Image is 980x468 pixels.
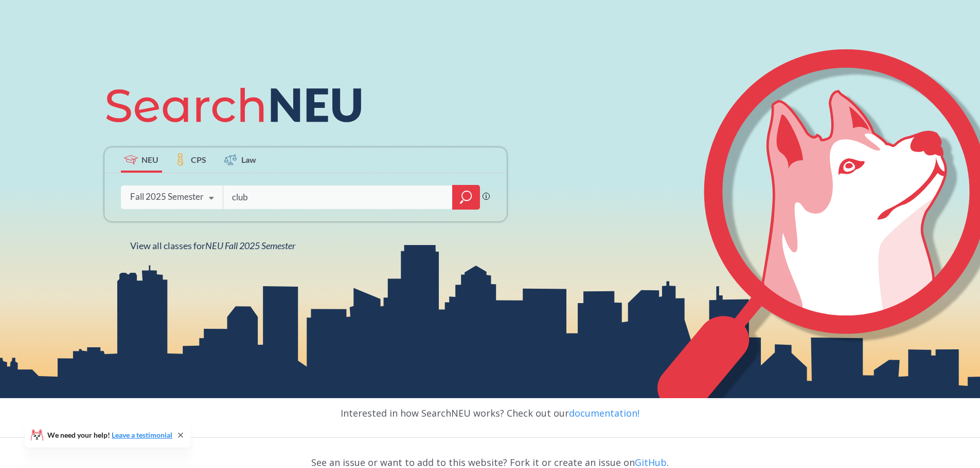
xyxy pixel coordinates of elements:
svg: magnifying glass [460,190,472,204]
input: Class, professor, course number, "phrase" [231,186,445,208]
div: magnifying glass [452,185,480,210]
span: NEU [141,154,158,165]
span: Law [241,154,256,165]
span: NEU Fall 2025 Semester [205,240,295,251]
span: View all classes for [130,240,295,251]
span: CPS [191,154,206,165]
a: documentation! [569,407,639,419]
div: Fall 2025 Semester [130,191,204,202]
